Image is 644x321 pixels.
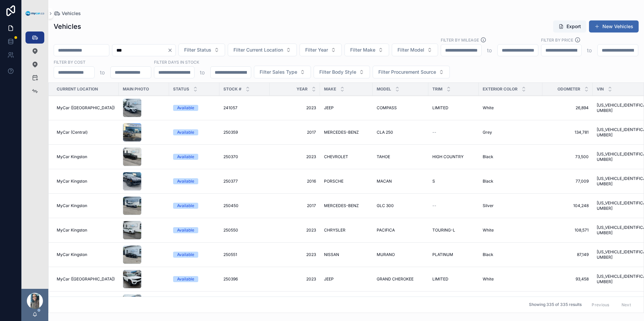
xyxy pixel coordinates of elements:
[223,86,241,92] span: Stock #
[432,276,475,282] a: LIMITED
[54,10,81,17] a: Vehicles
[483,252,493,257] span: Black
[324,154,369,159] a: CHEVROLET
[432,228,475,233] a: TOURING-L
[546,105,589,111] a: 26,894
[233,47,283,53] span: Filter Current Location
[274,154,316,159] span: 2023
[21,27,48,106] div: scrollable content
[546,228,589,233] span: 108,571
[173,276,215,282] a: Available
[432,179,435,184] span: S
[377,154,424,159] a: TAHOE
[589,20,639,33] button: New Vehicles
[57,154,115,159] a: MyCar Kingston
[223,130,238,135] span: 250359
[223,228,238,233] span: 250550
[587,46,592,54] p: to
[54,59,86,65] label: FILTER BY COST
[483,276,494,282] span: White
[274,252,316,257] span: 2023
[377,105,424,111] a: COMPASS
[441,37,479,43] label: Filter By Mileage
[377,228,395,233] span: PACIFICA
[483,130,538,135] a: Grey
[324,105,369,111] a: JEEP
[173,203,215,209] a: Available
[397,47,424,53] span: Filter Model
[377,252,424,257] a: MURANO
[546,179,589,184] span: 77,009
[432,154,475,159] a: HIGH COUNTRY
[223,179,266,184] a: 250377
[173,105,215,111] a: Available
[274,105,316,111] a: 2023
[546,154,589,159] a: 73,500
[57,228,87,233] span: MyCar Kingston
[54,22,81,31] h1: Vehicles
[324,105,334,111] span: JEEP
[377,179,424,184] a: MACAN
[57,203,115,208] a: MyCar Kingston
[274,203,316,208] a: 2017
[300,44,342,56] button: Select Button
[546,130,589,135] a: 134,781
[324,228,345,233] span: CHRYSLER
[597,86,604,92] span: VIN
[57,252,87,257] span: MyCar Kingston
[324,86,336,92] span: Make
[378,69,436,75] span: Filter Procurement Source
[432,203,436,208] span: --
[546,252,589,257] span: 87,149
[274,276,316,282] a: 2023
[483,203,538,208] a: Silver
[432,105,448,111] span: LIMITED
[62,10,81,17] span: Vehicles
[223,203,266,208] a: 250450
[324,130,369,135] a: MERCEDES-BENZ
[546,276,589,282] a: 93,458
[177,227,194,233] div: Available
[305,47,328,53] span: Filter Year
[432,228,455,233] span: TOURING-L
[57,154,87,159] span: MyCar Kingston
[228,44,297,56] button: Select Button
[274,130,316,135] a: 2017
[373,66,450,78] button: Select Button
[173,252,215,258] a: Available
[223,154,238,159] span: 250370
[324,179,369,184] a: PORSCHE
[483,276,538,282] a: White
[483,228,538,233] a: White
[324,154,348,159] span: CHEVROLET
[324,252,339,257] span: NISSAN
[432,252,475,257] a: PLATINUM
[392,44,438,56] button: Select Button
[432,276,448,282] span: LIMITED
[432,252,453,257] span: PLATINUM
[223,105,237,111] span: 241057
[57,105,115,111] span: MyCar ([GEOGRAPHIC_DATA])
[324,228,369,233] a: CHRYSLER
[178,44,225,56] button: Select Button
[177,105,194,111] div: Available
[57,228,115,233] a: MyCar Kingston
[223,203,238,208] span: 250450
[223,252,266,257] a: 250551
[432,179,475,184] a: S
[324,203,359,208] span: MERCEDES-BENZ
[173,154,215,160] a: Available
[100,68,105,76] p: to
[177,178,194,184] div: Available
[200,68,205,76] p: to
[274,179,316,184] span: 2016
[57,130,115,135] a: MyCar (Central)
[324,276,334,282] span: JEEP
[260,69,297,75] span: Filter Sales Type
[177,203,194,209] div: Available
[377,228,424,233] a: PACIFICA
[57,203,87,208] span: MyCar Kingston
